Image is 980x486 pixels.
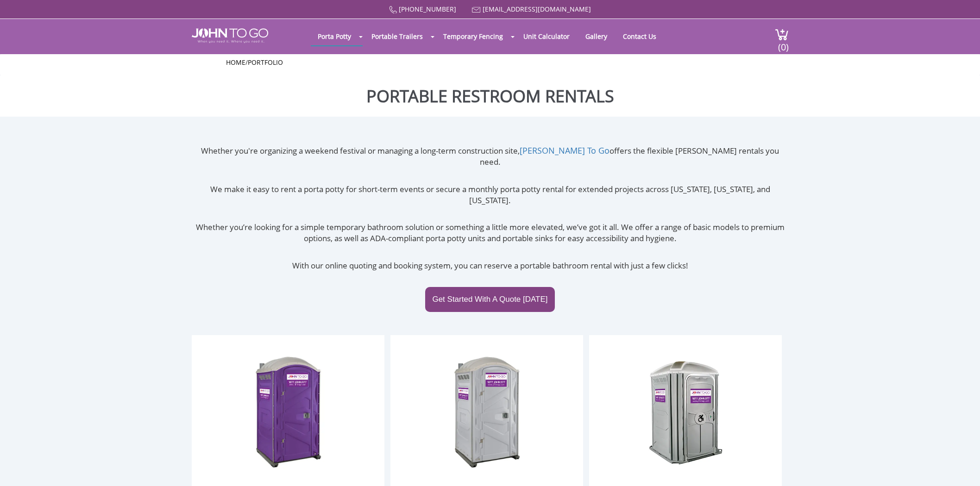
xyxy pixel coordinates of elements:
[311,27,358,45] a: Porta Potty
[192,260,789,271] p: With our online quoting and booking system, you can reserve a portable bathroom rental with just ...
[226,58,754,67] ul: /
[943,449,980,486] button: Live Chat
[248,58,283,67] a: Portfolio
[778,33,789,53] span: (0)
[520,145,609,156] a: [PERSON_NAME] To Go
[399,5,456,13] a: [PHONE_NUMBER]
[483,5,591,13] a: [EMAIL_ADDRESS][DOMAIN_NAME]
[364,27,430,45] a: Portable Trailers
[775,28,789,41] img: cart a
[389,6,397,14] img: Call
[192,184,789,206] p: We make it easy to rent a porta potty for short-term events or secure a monthly porta potty renta...
[192,28,268,43] img: JOHN to go
[616,27,663,45] a: Contact Us
[226,58,245,67] a: Home
[192,222,789,244] p: Whether you’re looking for a simple temporary bathroom solution or something a little more elevat...
[472,7,481,13] img: Mail
[425,287,554,312] a: Get Started With A Quote [DATE]
[578,27,614,45] a: Gallery
[648,354,722,469] img: ADA Handicapped Accessible Unit
[436,27,510,45] a: Temporary Fencing
[516,27,577,45] a: Unit Calculator
[192,145,789,168] p: Whether you're organizing a weekend festival or managing a long-term construction site, offers th...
